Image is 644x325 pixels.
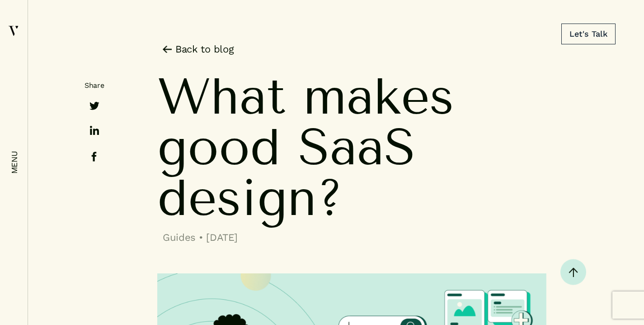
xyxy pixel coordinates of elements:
img: ico-linkedin-black.svg [87,123,102,138]
em: menu [10,151,19,174]
img: ico-facebook-black.svg [85,148,103,166]
span: Share [85,81,104,90]
img: ico-twitter-fill-black.svg [87,99,102,113]
img: up-chevron [569,268,578,277]
a: Let's Talk [561,24,616,44]
span: Guides • [DATE] [157,232,237,243]
span: design? [157,172,343,223]
span: What [157,71,286,122]
a: Back to blog [157,42,234,57]
span: SaaS [298,122,416,172]
span: makes [303,71,454,122]
span: good [157,122,281,172]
